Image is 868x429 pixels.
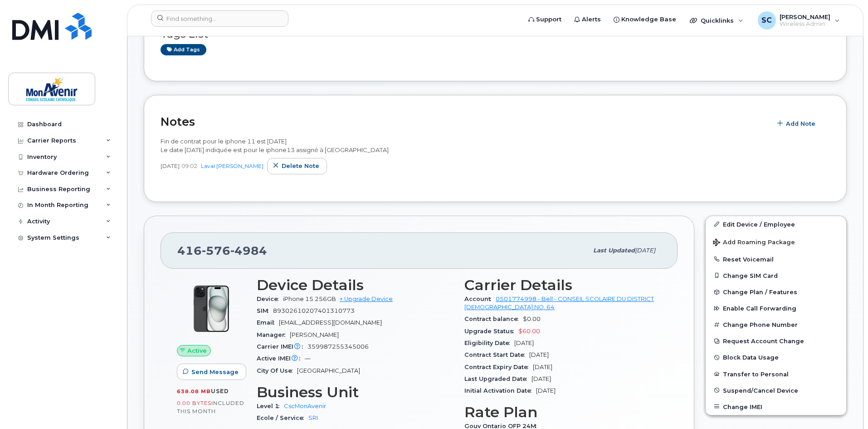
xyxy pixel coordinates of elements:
[607,10,683,29] a: Knowledge Base
[464,277,661,293] h3: Carrier Details
[706,399,846,415] button: Change IMEI
[518,328,540,335] span: $60.00
[706,232,846,251] button: Add Roaming Package
[257,403,284,409] span: Level 1
[529,351,549,358] span: [DATE]
[464,351,529,358] span: Contract Start Date
[464,328,518,335] span: Upgrade Status
[340,296,393,302] a: + Upgrade Device
[308,414,318,421] a: SRI
[706,267,846,284] button: Change SIM Card
[683,11,750,30] div: Quicklinks
[201,163,263,169] a: Laval [PERSON_NAME]
[706,284,846,300] button: Change Plan / Features
[257,343,307,350] span: Carrier IMEI
[177,244,267,257] span: 416
[706,251,846,267] button: Reset Voicemail
[184,281,239,336] img: iPhone_15_Black.png
[522,10,568,29] a: Support
[177,400,211,406] span: 0.00 Bytes
[780,20,830,28] span: Wireless Admin
[780,13,830,20] span: [PERSON_NAME]
[464,404,661,420] h3: Rate Plan
[464,296,496,302] span: Account
[161,138,389,153] span: Fin de contrat pour le iphone 11 est [DATE] Le date [DATE] indiquée est pour le iphone13 assigné ...
[464,375,532,382] span: Last Upgraded Date
[514,340,534,346] span: [DATE]
[706,216,846,232] a: Edit Device / Employee
[257,414,308,421] span: Ecole / Service
[161,162,180,170] span: [DATE]
[761,15,772,26] span: SC
[706,382,846,399] button: Suspend/Cancel Device
[257,384,454,400] h3: Business Unit
[706,349,846,365] button: Block Data Usage
[786,119,815,128] span: Add Note
[230,244,267,257] span: 4984
[621,15,676,24] span: Knowledge Base
[533,364,552,370] span: [DATE]
[464,364,533,370] span: Contract Expiry Date
[536,387,556,394] span: [DATE]
[177,399,244,414] span: included this month
[282,162,319,170] span: Delete note
[211,388,229,394] span: used
[257,355,305,362] span: Active IMEI
[257,296,283,302] span: Device
[257,277,454,293] h3: Device Details
[751,11,846,30] div: Sebastien Chobeaux
[284,403,326,409] a: CscMonAvenir
[257,307,273,314] span: SIM
[177,364,246,380] button: Send Message
[582,15,601,24] span: Alerts
[181,162,197,170] span: 09:02
[307,343,369,350] span: 359987255345006
[151,10,288,27] input: Find something...
[191,368,239,376] span: Send Message
[635,247,655,254] span: [DATE]
[257,367,297,374] span: City Of Use
[464,296,654,311] a: 0501774998 - Bell - CONSEIL SCOLAIRE DU DISTRICT [DEMOGRAPHIC_DATA] NO. 64
[706,333,846,349] button: Request Account Change
[257,331,290,338] span: Manager
[290,331,339,338] span: [PERSON_NAME]
[161,44,206,55] a: Add tags
[464,340,514,346] span: Eligibility Date
[187,346,207,355] span: Active
[536,15,561,24] span: Support
[305,355,311,362] span: —
[706,316,846,333] button: Change Phone Number
[701,17,734,24] span: Quicklinks
[297,367,360,374] span: [GEOGRAPHIC_DATA]
[464,387,536,394] span: Initial Activation Date
[523,316,541,322] span: $0.00
[706,300,846,316] button: Enable Call Forwarding
[771,115,823,132] button: Add Note
[202,244,230,257] span: 576
[161,115,767,128] h2: Notes
[713,239,795,247] span: Add Roaming Package
[161,29,830,40] h3: Tags List
[283,296,336,302] span: iPhone 15 256GB
[723,387,798,394] span: Suspend/Cancel Device
[267,158,327,174] button: Delete note
[464,316,523,322] span: Contract balance
[177,388,211,394] span: 638.08 MB
[532,375,551,382] span: [DATE]
[706,366,846,382] button: Transfer to Personal
[257,319,279,326] span: Email
[723,289,797,296] span: Change Plan / Features
[568,10,607,29] a: Alerts
[279,319,382,326] span: [EMAIL_ADDRESS][DOMAIN_NAME]
[273,307,355,314] span: 89302610207401310773
[593,247,635,254] span: Last updated
[723,305,796,312] span: Enable Call Forwarding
